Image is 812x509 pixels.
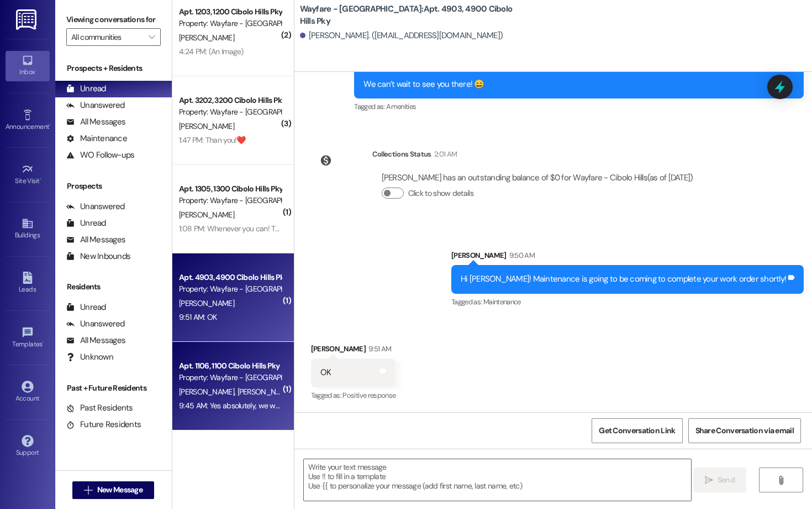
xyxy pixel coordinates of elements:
[55,281,172,293] div: Residents
[311,387,396,403] div: Tagged as:
[6,432,50,461] a: Support
[6,51,50,81] a: Inbox
[320,367,331,378] div: OK
[66,402,133,414] div: Past Residents
[66,302,106,313] div: Unread
[43,339,44,346] span: •
[66,234,125,246] div: All Messages
[179,387,238,397] span: [PERSON_NAME]
[66,318,125,330] div: Unanswered
[342,391,396,400] span: Positive response
[6,377,50,407] a: Account
[49,121,51,129] span: •
[688,418,801,443] button: Share Conversation via email
[483,297,521,307] span: Maintenance
[179,401,323,411] div: 9:45 AM: Yes absolutely, we will let you know.
[66,116,125,128] div: All Messages
[66,149,134,161] div: WO Follow-ups
[71,28,143,46] input: All communities
[6,323,50,353] a: Templates •
[179,18,281,29] div: Property: Wayfare - [GEOGRAPHIC_DATA]
[179,298,234,308] span: [PERSON_NAME]
[179,121,234,131] span: [PERSON_NAME]
[66,335,125,346] div: All Messages
[66,251,130,262] div: New Inbounds
[97,484,143,496] span: New Message
[6,214,50,244] a: Buildings
[66,11,161,28] label: Viewing conversations for
[451,294,804,310] div: Tagged as:
[718,474,735,486] span: Send
[179,95,281,106] div: Apt. 3202, 3200 Cibolo Hills Pky
[66,133,127,144] div: Maintenance
[179,360,281,372] div: Apt. 1106, 1100 Cibolo Hills Pky
[179,183,281,195] div: Apt. 1305, 1300 Cibolo Hills Pky
[72,481,154,499] button: New Message
[599,425,675,437] span: Get Conversation Link
[179,33,234,43] span: [PERSON_NAME]
[382,172,693,184] div: [PERSON_NAME] has an outstanding balance of $0 for Wayfare - Cibolo Hills (as of [DATE])
[179,6,281,18] div: Apt. 1203, 1200 Cibolo Hills Pky
[372,148,431,160] div: Collections Status
[311,343,396,359] div: [PERSON_NAME]
[84,486,92,495] i: 
[55,180,172,192] div: Prospects
[179,106,281,118] div: Property: Wayfare - [GEOGRAPHIC_DATA]
[354,98,804,115] div: Tagged as:
[149,33,155,41] i: 
[66,100,125,111] div: Unanswered
[66,217,106,229] div: Unread
[386,102,416,111] span: Amenities
[16,9,39,30] img: ResiDesk Logo
[179,210,234,220] span: [PERSON_NAME]
[6,160,50,190] a: Site Visit •
[431,148,457,160] div: 2:01 AM
[408,188,473,199] label: Click to show details
[179,224,305,233] div: 1:08 PM: Whenever you can! Thank you.
[695,425,794,437] span: Share Conversation via email
[592,418,682,443] button: Get Conversation Link
[179,372,281,383] div: Property: Wayfare - [GEOGRAPHIC_DATA]
[40,175,41,183] span: •
[6,268,50,298] a: Leads
[300,3,521,27] b: Wayfare - [GEOGRAPHIC_DATA]: Apt. 4903, 4900 Cibolo Hills Pky
[777,476,785,485] i: 
[300,30,503,41] div: [PERSON_NAME]. ([EMAIL_ADDRESS][DOMAIN_NAME])
[451,250,804,265] div: [PERSON_NAME]
[693,468,747,492] button: Send
[55,382,172,394] div: Past + Future Residents
[237,387,292,397] span: [PERSON_NAME]
[179,46,244,56] div: 4:24 PM: (An Image)
[55,63,172,74] div: Prospects + Residents
[66,351,113,363] div: Unknown
[66,83,106,95] div: Unread
[179,135,246,145] div: 1:47 PM: Than you!❤️
[366,343,391,355] div: 9:51 AM
[507,250,535,261] div: 9:50 AM
[66,201,125,212] div: Unanswered
[705,476,713,485] i: 
[461,273,786,285] div: Hi [PERSON_NAME]! Maintenance is going to be coming to complete your work order shortly!
[179,283,281,295] div: Property: Wayfare - [GEOGRAPHIC_DATA]
[179,272,281,283] div: Apt. 4903, 4900 Cibolo Hills Pky
[179,195,281,206] div: Property: Wayfare - [GEOGRAPHIC_DATA]
[66,419,141,430] div: Future Residents
[179,312,217,322] div: 9:51 AM: OK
